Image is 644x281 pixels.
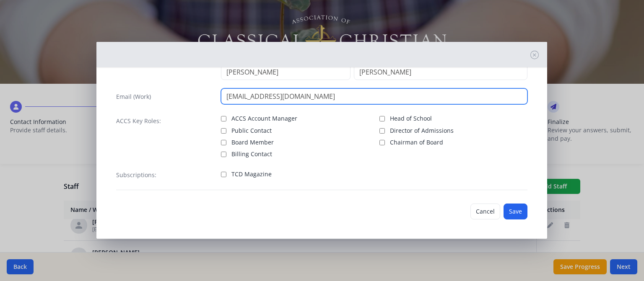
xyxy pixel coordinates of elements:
[116,117,161,125] label: ACCS Key Roles:
[221,88,527,104] input: contact@site.com
[221,116,226,121] input: ACCS Account Manager
[504,204,527,219] button: Save
[379,128,385,134] input: Director of Admissions
[221,152,226,157] input: Billing Contact
[470,204,500,219] button: Cancel
[390,126,454,135] span: Director of Admissions
[221,64,351,80] input: First Name
[221,172,226,177] input: TCD Magazine
[390,114,432,123] span: Head of School
[379,140,385,145] input: Chairman of Board
[231,126,272,135] span: Public Contact
[231,150,272,158] span: Billing Contact
[221,140,226,145] input: Board Member
[231,114,297,123] span: ACCS Account Manager
[116,171,156,179] label: Subscriptions:
[379,116,385,121] input: Head of School
[231,170,272,178] span: TCD Magazine
[116,93,151,101] label: Email (Work)
[221,128,226,134] input: Public Contact
[390,138,443,147] span: Chairman of Board
[231,138,274,147] span: Board Member
[354,64,527,80] input: Last Name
